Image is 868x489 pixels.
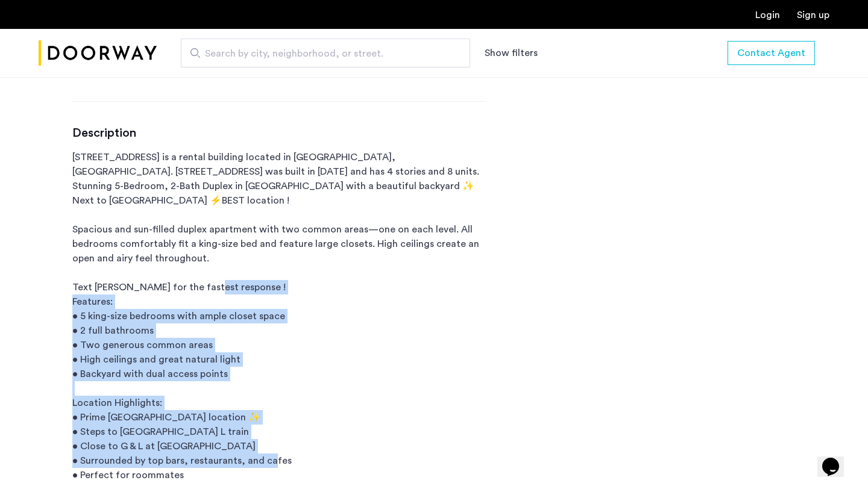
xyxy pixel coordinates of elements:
a: Registration [797,10,829,20]
img: logo [39,31,157,76]
a: Cazamio Logo [39,31,157,76]
h3: Description [72,126,486,140]
a: Login [755,10,780,20]
button: Show or hide filters [485,46,538,60]
iframe: chat widget [817,441,856,477]
span: Search by city, neighborhood, or street. [205,46,436,61]
span: Contact Agent [737,46,805,60]
input: Apartment Search [181,39,470,67]
button: button [728,41,815,65]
